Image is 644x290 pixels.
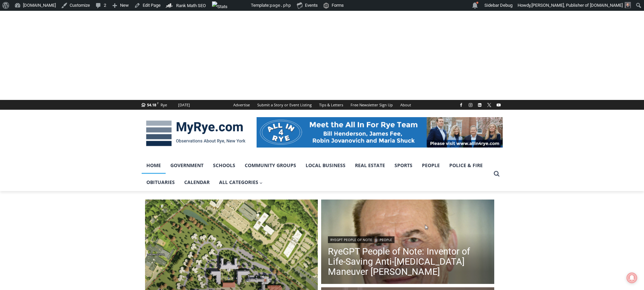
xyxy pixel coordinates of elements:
a: Advertise [230,100,254,110]
span: [PERSON_NAME], Publisher of [DOMAIN_NAME] [531,3,623,8]
a: Community Groups [240,157,301,174]
span: page.php [270,3,291,8]
nav: Secondary Navigation [230,100,415,110]
a: Linkedin [476,101,484,109]
a: X [485,101,493,109]
a: People [377,236,395,243]
a: Government [166,157,208,174]
a: Instagram [467,101,475,109]
a: Schools [208,157,240,174]
a: Real Estate [350,157,390,174]
a: Submit a Story or Event Listing [254,100,315,110]
img: MyRye.com [142,116,250,151]
a: Police & Fire [445,157,487,174]
a: RyeGPT People of Note [328,236,375,243]
nav: Primary Navigation [142,157,491,191]
a: RyeGPT People of Note: Inventor of Life-Saving Anti-[MEDICAL_DATA] Maneuver [PERSON_NAME] [328,246,487,277]
a: Sports [390,157,417,174]
img: All in for Rye [257,117,503,148]
a: Obituaries [142,174,180,191]
img: Views over 48 hours. Click for more Jetpack Stats. [212,1,250,9]
a: Facebook [457,101,465,109]
a: Local Business [301,157,350,174]
a: Calendar [180,174,214,191]
span: F [157,101,159,105]
span: All Categories [219,179,263,186]
a: Free Newsletter Sign Up [347,100,397,110]
span: 54.18 [147,102,156,107]
img: (PHOTO: Inventor of Life-Saving Anti-Choking Maneuver Dr. Henry Heimlich. Source: Henry J. Heimli... [321,200,494,286]
span: Rank Math SEO [176,3,206,8]
div: [DATE] [178,102,190,108]
a: About [397,100,415,110]
button: View Search Form [491,168,503,180]
a: People [417,157,445,174]
div: | [328,235,487,243]
div: Rye [161,102,167,108]
a: YouTube [495,101,503,109]
a: Tips & Letters [315,100,347,110]
a: Read More RyeGPT People of Note: Inventor of Life-Saving Anti-Choking Maneuver Dr. Henry Heimlich [321,200,494,286]
a: Home [142,157,166,174]
a: All Categories [214,174,268,191]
